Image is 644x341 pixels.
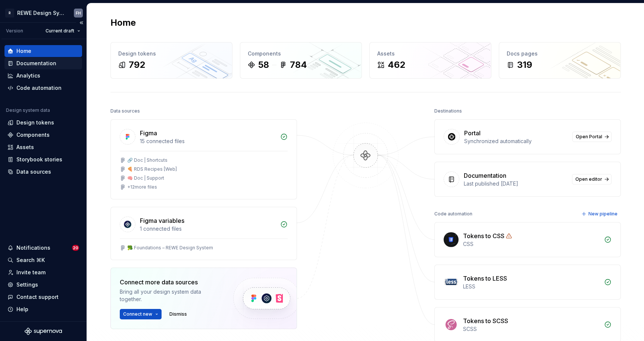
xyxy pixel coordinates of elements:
button: Dismiss [166,309,190,319]
svg: Supernova Logo [25,328,62,335]
a: Open Portal [572,132,612,142]
div: Storybook stories [16,156,62,163]
div: Settings [16,281,38,288]
div: 784 [290,59,307,71]
div: Notifications [16,244,50,252]
a: Assets462 [369,42,491,79]
button: Current draft [42,26,84,36]
div: R [5,9,14,18]
a: Docs pages319 [499,42,621,79]
span: Connect new [123,311,152,317]
div: Connect more data sources [120,278,221,287]
div: Design system data [6,107,50,113]
div: Documentation [16,60,56,67]
div: FH [76,10,81,16]
div: Design tokens [16,119,54,126]
div: 15 connected files [140,138,276,145]
button: New pipeline [579,209,621,219]
a: Components [4,129,82,141]
div: Documentation [464,171,506,180]
div: Portal [464,129,481,138]
button: Search ⌘K [4,254,82,266]
div: 🍕 RDS Recipes [Web] [127,166,177,172]
a: Storybook stories [4,154,82,165]
div: Assets [16,143,34,151]
div: + 12 more files [127,184,157,190]
a: Figma variables1 connected files🥦 Foundations – REWE Design System [110,207,297,260]
button: RREWE Design SystemFH [1,5,85,21]
button: Notifications20 [4,242,82,254]
div: Design tokens [118,50,225,57]
div: 1 connected files [140,225,276,233]
div: Tokens to CSS [463,231,504,240]
button: Help [4,303,82,315]
span: Open editor [575,176,602,182]
span: 20 [72,245,79,251]
div: 58 [258,59,269,71]
div: CSS [463,240,600,248]
div: Figma [140,129,157,138]
a: Home [4,45,82,57]
a: Documentation [4,57,82,69]
a: Assets [4,141,82,153]
div: Invite team [16,269,46,276]
div: Help [16,306,28,313]
button: Collapse sidebar [76,18,87,28]
a: Components58784 [240,42,362,79]
div: 462 [388,59,405,71]
div: Tokens to SCSS [463,316,508,325]
div: Figma variables [140,216,184,225]
div: Version [6,28,23,34]
span: Dismiss [169,311,187,317]
a: Figma15 connected files🔗 Doc | Shortcuts🍕 RDS Recipes [Web]🧠 Doc | Support+12more files [110,119,297,199]
span: Open Portal [576,134,602,140]
div: 319 [517,59,532,71]
div: Home [16,47,31,55]
button: Connect new [120,309,162,319]
div: Contact support [16,293,59,301]
a: Settings [4,279,82,291]
a: Design tokens792 [110,42,232,79]
a: Code automation [4,82,82,94]
div: Bring all your design system data together. [120,288,221,303]
span: Current draft [46,28,74,34]
div: Analytics [16,72,40,79]
span: New pipeline [588,211,618,217]
a: Analytics [4,70,82,82]
div: Code automation [16,84,62,92]
div: 🥦 Foundations – REWE Design System [127,245,213,251]
div: LESS [463,283,600,290]
a: Design tokens [4,117,82,129]
div: Docs pages [507,50,613,57]
div: 🔗 Doc | Shortcuts [127,157,168,163]
div: REWE Design System [17,9,65,17]
div: Tokens to LESS [463,274,507,283]
div: Data sources [16,168,51,176]
div: Search ⌘K [16,256,45,264]
a: Invite team [4,266,82,278]
a: Open editor [572,174,612,184]
div: Code automation [434,209,472,219]
div: Synchronized automatically [464,138,568,145]
a: Data sources [4,166,82,178]
div: Components [16,131,50,139]
button: Contact support [4,291,82,303]
div: Assets [377,50,484,57]
div: SCSS [463,325,600,333]
div: 792 [129,59,145,71]
div: Destinations [434,106,462,116]
div: Last published [DATE] [464,180,568,187]
div: 🧠 Doc | Support [127,175,164,181]
h2: Home [110,17,136,29]
div: Components [248,50,354,57]
div: Data sources [110,106,140,116]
